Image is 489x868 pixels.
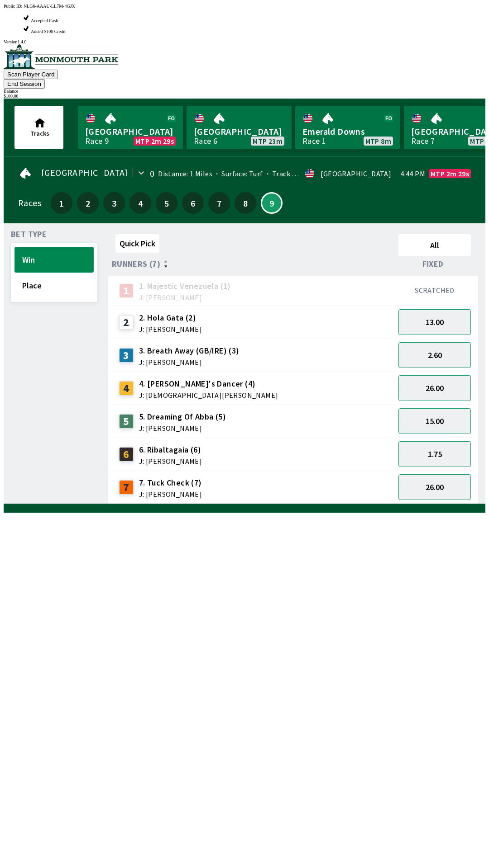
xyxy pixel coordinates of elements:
div: SCRATCHED [398,286,471,295]
button: 2 [77,192,99,214]
span: Accepted Cash [31,18,58,23]
button: Quick Pick [115,234,159,253]
span: Surface: Turf [212,169,263,178]
span: [GEOGRAPHIC_DATA] [41,169,128,176]
button: 26.00 [398,375,471,401]
span: 26.00 [426,482,444,492]
div: 7 [119,480,134,495]
span: 4:44 PM [400,170,425,177]
button: End Session [4,79,45,89]
button: Win [14,247,94,273]
span: 6 [184,200,201,206]
div: 6 [119,447,134,462]
span: Quick Pick [120,238,155,249]
span: J: [PERSON_NAME] [139,325,202,333]
span: 4. [PERSON_NAME]'s Dancer (4) [139,378,278,390]
button: 1.75 [398,441,471,467]
button: 8 [235,192,256,214]
span: Bet Type [11,231,47,238]
button: 7 [208,192,230,214]
span: Place [22,280,86,291]
span: 7 [211,200,228,206]
span: J: [DEMOGRAPHIC_DATA][PERSON_NAME] [139,392,278,399]
span: Fixed [422,260,444,268]
span: Tracks [30,129,49,137]
div: 5 [119,414,134,429]
button: 9 [261,192,283,214]
button: Scan Player Card [4,70,58,79]
span: NLG6-AAAU-LL7M-4GJX [24,4,75,9]
span: 26.00 [426,383,444,393]
button: 1 [51,192,72,214]
div: Version 1.4.0 [4,39,485,44]
span: 2. Hola Gata (2) [139,312,202,324]
button: 3 [103,192,125,214]
button: 5 [156,192,177,214]
button: All [398,234,471,256]
span: 8 [237,200,254,206]
div: Balance [4,89,485,94]
span: 6. Ribaltagaia (6) [139,444,202,456]
span: 3. Breath Away (GB/IRE) (3) [139,345,240,357]
span: 3 [105,200,123,206]
span: J: [PERSON_NAME] [139,359,240,366]
div: 1 [119,283,134,298]
span: 13.00 [426,317,444,327]
span: J: [PERSON_NAME] [139,425,226,432]
span: 1.75 [428,449,442,459]
div: 2 [119,315,134,330]
div: $ 100.00 [4,94,485,99]
span: All [403,240,467,250]
div: Race 7 [411,137,435,145]
span: MTP 2m 29s [135,137,174,145]
button: 4 [129,192,151,214]
span: Added $100 Credit [31,29,66,34]
button: 2.60 [398,342,471,368]
button: 15.00 [398,408,471,434]
span: MTP 8m [365,137,391,145]
span: [GEOGRAPHIC_DATA] [194,126,284,137]
div: Race 9 [85,137,109,145]
button: 6 [182,192,204,214]
div: Fixed [395,259,475,269]
span: 1 [53,200,70,206]
span: [GEOGRAPHIC_DATA] [85,126,176,137]
button: Place [14,273,94,298]
span: Emerald Downs [302,126,393,137]
a: Emerald DownsRace 1MTP 8m [295,106,400,149]
span: Track Condition: Firm [263,169,343,178]
div: Public ID: [4,4,485,9]
span: J: [PERSON_NAME] [139,458,202,465]
a: [GEOGRAPHIC_DATA]Race 6MTP 23m [187,106,292,149]
span: 5 [158,200,175,206]
div: Race 1 [302,137,326,145]
span: MTP 23m [253,137,283,145]
button: 13.00 [398,309,471,335]
div: Race 6 [194,137,217,145]
span: 1. Majestic Venezuela (1) [139,280,231,292]
span: 15.00 [426,416,444,426]
span: 2 [79,200,96,206]
img: venue logo [4,44,118,69]
button: 26.00 [398,474,471,500]
div: [GEOGRAPHIC_DATA] [321,170,391,177]
span: 5. Dreaming Of Abba (5) [139,411,226,423]
div: Runners (7) [112,259,395,269]
span: MTP 2m 29s [431,170,469,177]
div: 3 [119,348,134,363]
span: 4 [132,200,149,206]
span: 7. Tuck Check (7) [139,477,202,489]
span: Runners (7) [112,260,160,268]
a: [GEOGRAPHIC_DATA]Race 9MTP 2m 29s [78,106,183,149]
div: 4 [119,381,134,396]
button: Tracks [14,106,63,149]
span: 2.60 [428,350,442,360]
span: 9 [264,201,279,205]
span: J: [PERSON_NAME] [139,294,231,301]
div: 0 [150,170,154,177]
div: Races [18,199,41,207]
span: J: [PERSON_NAME] [139,491,202,498]
span: Distance: 1 Miles [158,169,212,178]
